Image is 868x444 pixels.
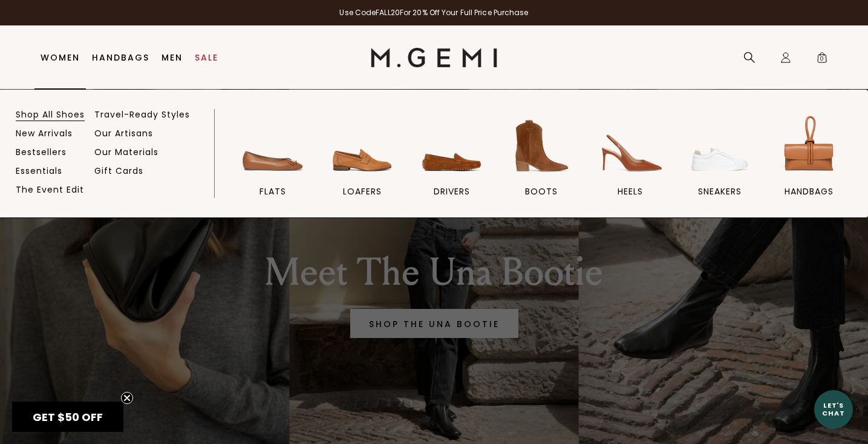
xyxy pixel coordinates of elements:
span: sneakers [698,186,742,197]
a: BOOTS [498,112,584,217]
a: loafers [319,112,406,217]
span: BOOTS [525,186,558,197]
a: Gift Cards [94,165,143,176]
a: Sale [195,53,218,62]
a: heels [587,112,674,217]
span: handbags [785,186,834,197]
a: sneakers [677,112,763,217]
img: M.Gemi [371,48,497,67]
span: drivers [434,186,470,197]
a: handbags [766,112,852,217]
a: Handbags [92,53,149,62]
div: GET $50 OFFClose teaser [12,402,123,432]
a: Bestsellers [16,147,67,157]
img: loafers [328,112,396,180]
a: New Arrivals [16,128,73,139]
a: flats [230,112,316,217]
img: heels [596,112,664,180]
a: drivers [408,112,495,217]
a: The Event Edit [16,184,84,195]
img: flats [239,112,307,180]
img: drivers [418,112,486,180]
img: handbags [775,112,843,180]
span: heels [618,186,643,197]
a: Our Materials [94,147,158,157]
a: Essentials [16,165,62,176]
a: Women [41,53,80,62]
span: 0 [816,54,828,66]
img: BOOTS [507,112,575,180]
span: GET $50 OFF [33,409,103,425]
span: loafers [343,186,382,197]
strong: FALL20 [376,7,400,18]
a: Travel-Ready Styles [94,109,190,120]
a: Shop All Shoes [16,109,85,120]
div: Let's Chat [814,402,853,417]
a: Men [162,53,183,62]
img: sneakers [686,112,754,180]
span: flats [259,186,286,197]
button: Close teaser [121,392,133,404]
a: Our Artisans [94,128,153,139]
